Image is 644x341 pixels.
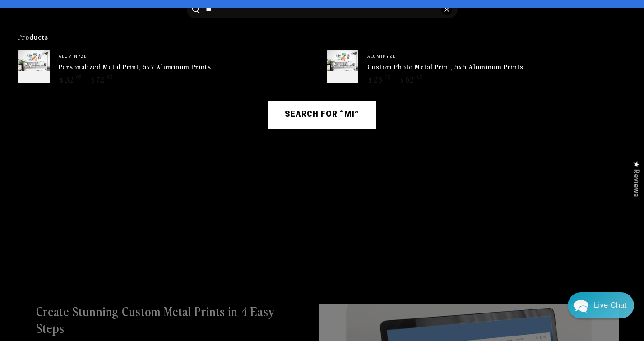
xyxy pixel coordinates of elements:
[59,74,82,85] bdi: 32
[327,50,626,83] a: Custom Photo Metal Print, 5x5 Aluminum Prints aluminyzeCustom Photo Metal Print, 5x5 Aluminum Pri...
[627,154,644,204] div: Click to open Judge.me floating reviews tab
[441,4,452,15] button: Close
[105,74,112,81] sup: .85
[192,5,199,13] button: Search our site
[400,76,404,84] span: $
[594,292,627,318] div: Contact Us Directly
[59,55,318,60] div: aluminyze
[367,74,390,85] bdi: 25
[92,76,95,84] span: $
[90,74,112,85] bdi: 72
[367,55,626,60] div: aluminyze
[399,74,422,85] bdi: 62
[59,62,211,71] span: Personalized Metal Print, 5x7 Aluminum Prints
[18,32,626,51] h2: Products
[367,62,524,71] span: Custom Photo Metal Print, 5x5 Aluminum Prints
[383,74,390,81] sup: .95
[60,76,64,84] span: $
[568,292,634,318] div: Chat widget toggle
[18,50,50,71] img: Personalized Metal Print, 5x7 Aluminum Prints
[327,50,358,71] img: Custom Photo Metal Print, 5x5 Aluminum Prints
[415,74,422,81] sup: .85
[369,76,372,84] span: $
[268,101,376,129] button: Search for “mi”
[74,74,82,81] sup: .95
[18,50,318,83] a: Personalized Metal Print, 5x7 Aluminum Prints aluminyzePersonalized Metal Print, 5x7 Aluminum Pri...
